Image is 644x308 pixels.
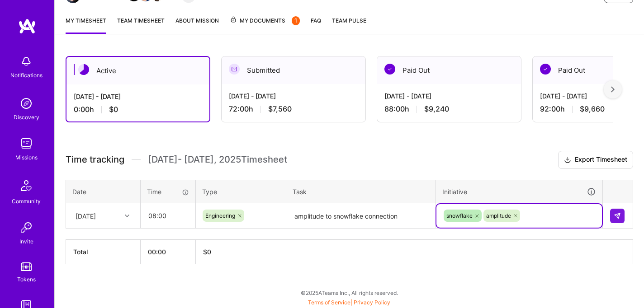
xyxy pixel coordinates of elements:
[558,151,633,169] button: Export Timesheet
[17,275,36,284] div: Tokens
[286,180,436,203] th: Task
[268,104,292,114] span: $7,560
[74,92,202,101] div: [DATE] - [DATE]
[442,187,596,197] div: Initiative
[125,214,129,218] i: icon Chevron
[17,52,35,70] img: bell
[66,180,141,203] th: Date
[148,154,287,165] span: [DATE] - [DATE] , 2025 Timesheet
[230,16,300,34] a: My Documents1
[78,64,89,75] img: Active
[19,237,33,246] div: Invite
[66,240,141,264] th: Total
[384,104,514,114] div: 88:00 h
[196,180,286,203] th: Type
[614,212,621,219] img: Submit
[354,299,390,306] a: Privacy Policy
[205,212,235,219] span: Engineering
[12,196,41,206] div: Community
[14,112,39,122] div: Discovery
[308,299,390,306] span: |
[117,16,165,34] a: Team timesheet
[21,262,32,271] img: tokens
[17,94,35,112] img: discovery
[66,16,106,34] a: My timesheet
[424,104,449,114] span: $9,240
[66,57,209,84] div: Active
[229,64,240,75] img: Submitted
[287,204,435,228] textarea: amplitude to snowflake connection
[203,248,211,256] span: $ 0
[229,104,358,114] div: 72:00 h
[15,175,37,196] img: Community
[15,153,38,162] div: Missions
[308,299,350,306] a: Terms of Service
[540,64,551,75] img: Paid Out
[332,17,366,24] span: Team Pulse
[446,212,473,219] span: snowflake
[332,16,366,34] a: Team Pulse
[147,187,189,196] div: Time
[384,64,395,75] img: Paid Out
[109,105,118,114] span: $0
[141,204,195,228] input: HH:MM
[222,56,365,84] div: Submitted
[377,56,521,84] div: Paid Out
[311,16,321,34] a: FAQ
[141,240,196,264] th: 00:00
[76,211,96,220] div: [DATE]
[10,70,43,80] div: Notifications
[17,219,35,237] img: Invite
[229,91,358,101] div: [DATE] - [DATE]
[230,16,300,26] span: My Documents
[17,135,35,153] img: teamwork
[611,86,615,93] img: right
[175,16,219,34] a: About Mission
[384,91,514,101] div: [DATE] - [DATE]
[66,154,124,165] span: Time tracking
[18,18,36,34] img: logo
[486,212,511,219] span: amplitude
[580,104,605,114] span: $9,660
[54,281,644,304] div: © 2025 ATeams Inc., All rights reserved.
[292,16,300,25] div: 1
[564,155,571,165] i: icon Download
[74,105,202,114] div: 0:00 h
[610,209,625,223] div: null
